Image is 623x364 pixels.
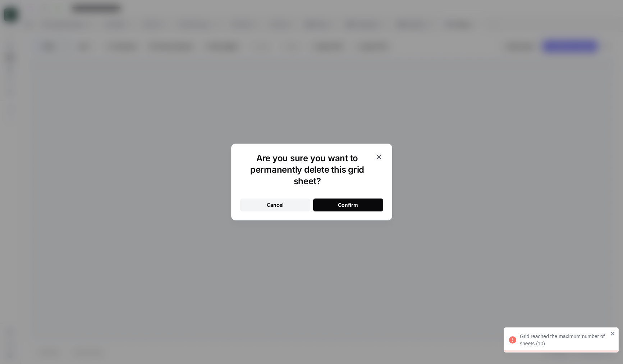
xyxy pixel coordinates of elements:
[267,201,284,209] div: Cancel
[520,333,608,347] div: Grid reached the maximum number of sheets (10)
[240,199,310,211] button: Cancel
[313,199,383,211] button: Confirm
[610,331,615,336] button: close
[338,201,358,209] div: Confirm
[240,153,375,187] h1: Are you sure you want to permanently delete this grid sheet?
